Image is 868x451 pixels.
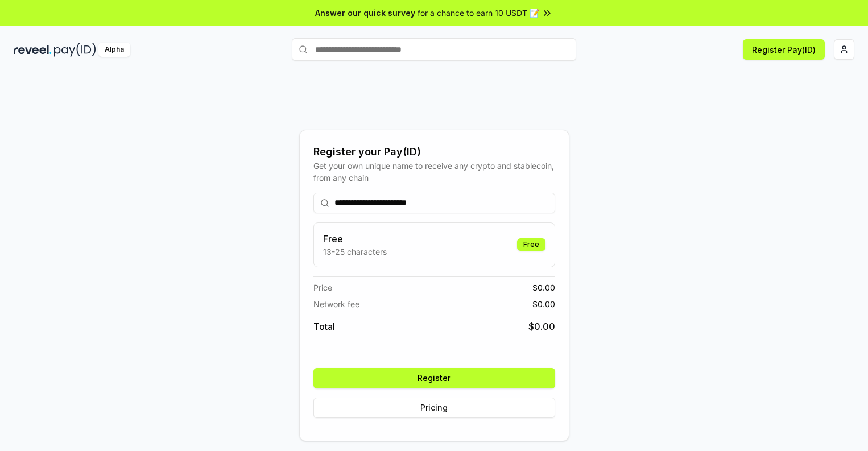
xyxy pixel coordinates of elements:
[313,160,555,184] div: Get your own unique name to receive any crypto and stablecoin, from any chain
[313,368,555,388] button: Register
[418,7,539,19] span: for a chance to earn 10 USDT 📝
[54,43,96,57] img: pay_id
[532,282,555,293] span: $ 0.00
[315,7,415,19] span: Answer our quick survey
[517,238,545,251] div: Free
[14,43,52,57] img: reveel_dark
[528,320,555,333] span: $ 0.00
[323,246,387,258] p: 13-25 characters
[743,39,825,60] button: Register Pay(ID)
[98,43,130,57] div: Alpha
[313,320,335,333] span: Total
[313,282,332,293] span: Price
[532,298,555,310] span: $ 0.00
[313,398,555,418] button: Pricing
[323,232,387,246] h3: Free
[313,144,555,160] div: Register your Pay(ID)
[313,298,359,310] span: Network fee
